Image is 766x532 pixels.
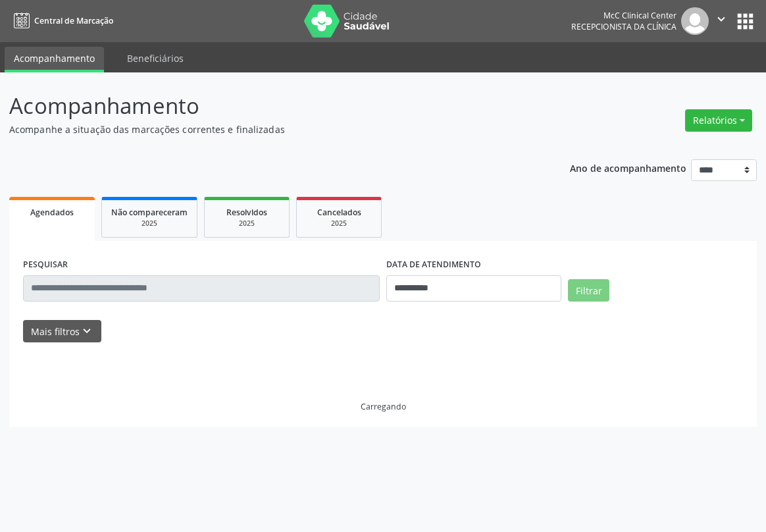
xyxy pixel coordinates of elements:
[111,207,188,218] span: Não compareceram
[80,324,94,338] i: keyboard_arrow_down
[685,109,752,132] button: Relatórios
[571,10,677,21] div: McC Clinical Center
[317,207,361,218] span: Cancelados
[714,12,728,26] i: 
[9,90,532,122] p: Acompanhamento
[226,207,267,218] span: Resolvidos
[111,219,188,228] div: 2025
[306,219,372,228] div: 2025
[568,279,609,302] button: Filtrar
[570,159,686,176] p: Ano de acompanhamento
[681,7,709,35] img: img
[9,122,532,136] p: Acompanhe a situação das marcações correntes e finalizadas
[9,10,113,32] a: Central de Marcação
[30,207,74,218] span: Agendados
[214,219,280,228] div: 2025
[386,255,481,275] label: DATA DE ATENDIMENTO
[5,47,104,72] a: Acompanhamento
[709,7,734,35] button: 
[571,21,677,32] span: Recepcionista da clínica
[118,47,193,70] a: Beneficiários
[23,255,68,275] label: PESQUISAR
[23,320,101,343] button: Mais filtroskeyboard_arrow_down
[361,401,406,412] div: Carregando
[734,10,757,33] button: apps
[34,15,113,26] span: Central de Marcação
